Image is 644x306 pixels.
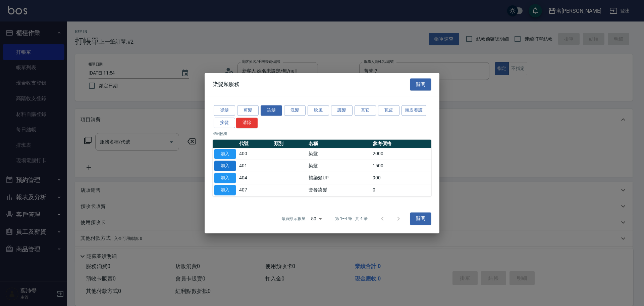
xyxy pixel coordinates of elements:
td: 補染髮UP [307,172,371,184]
button: 瓦皮 [378,105,399,116]
td: 0 [371,184,431,196]
td: 2000 [371,148,431,160]
button: 其它 [355,105,376,116]
button: 加入 [214,161,236,171]
td: 染髮 [307,148,371,160]
td: 401 [237,160,272,172]
button: 染髮 [261,105,282,116]
button: 剪髮 [237,105,259,116]
td: 900 [371,172,431,184]
p: 4 筆服務 [213,131,431,137]
td: 407 [237,184,272,196]
button: 接髮 [214,118,235,128]
button: 吹風 [308,105,329,116]
th: 類別 [272,139,307,148]
th: 名稱 [307,139,371,148]
button: 關閉 [410,213,431,225]
th: 參考價格 [371,139,431,148]
td: 套餐染髮 [307,184,371,196]
td: 1500 [371,160,431,172]
p: 第 1–4 筆 共 4 筆 [335,216,368,222]
button: 清除 [236,118,258,128]
button: 洗髮 [284,105,306,116]
button: 加入 [214,185,236,195]
div: 50 [308,210,324,228]
button: 加入 [214,149,236,159]
th: 代號 [237,139,272,148]
button: 燙髮 [214,105,235,116]
span: 染髮類服務 [213,81,239,88]
td: 染髮 [307,160,371,172]
td: 400 [237,148,272,160]
p: 每頁顯示數量 [281,216,306,222]
td: 404 [237,172,272,184]
button: 頭皮養護 [401,105,426,116]
button: 關閉 [410,78,431,91]
button: 加入 [214,173,236,183]
button: 護髮 [331,105,353,116]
